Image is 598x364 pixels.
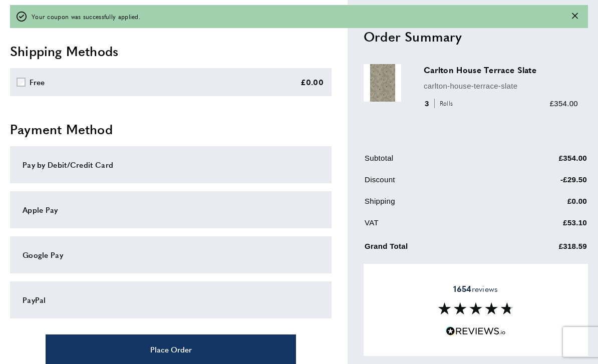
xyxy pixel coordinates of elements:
[32,12,140,21] span: Your coupon was successfully applied.
[424,80,578,92] p: carlton-house-terrace-slate
[23,159,319,171] div: Pay by Debit/Credit Card
[10,42,332,60] h2: Shipping Methods
[365,238,499,259] td: Grand Total
[453,283,471,294] strong: 1654
[23,294,319,306] div: PayPal
[365,152,499,171] td: Subtotal
[453,284,498,294] span: reviews
[500,152,587,171] td: £354.00
[424,97,456,109] div: 3
[301,76,324,88] div: £0.00
[364,64,401,102] img: Carlton House Terrace Slate
[550,99,578,107] span: £354.00
[365,216,499,236] td: VAT
[500,216,587,236] td: £53.10
[500,173,587,193] td: -£29.50
[424,64,578,76] h3: Carlton House Terrace Slate
[446,326,506,336] img: Reviews.io 5 stars
[572,12,578,21] button: Close message
[10,120,332,138] h2: Payment Method
[23,204,319,216] div: Apple Pay
[46,334,296,364] button: Place Order
[365,195,499,214] td: Shipping
[30,76,45,88] div: Free
[365,173,499,193] td: Discount
[438,302,513,314] img: Reviews section
[500,195,587,214] td: £0.00
[364,27,588,45] h2: Order Summary
[500,238,587,259] td: £318.59
[434,99,456,108] span: Rolls
[23,249,319,261] div: Google Pay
